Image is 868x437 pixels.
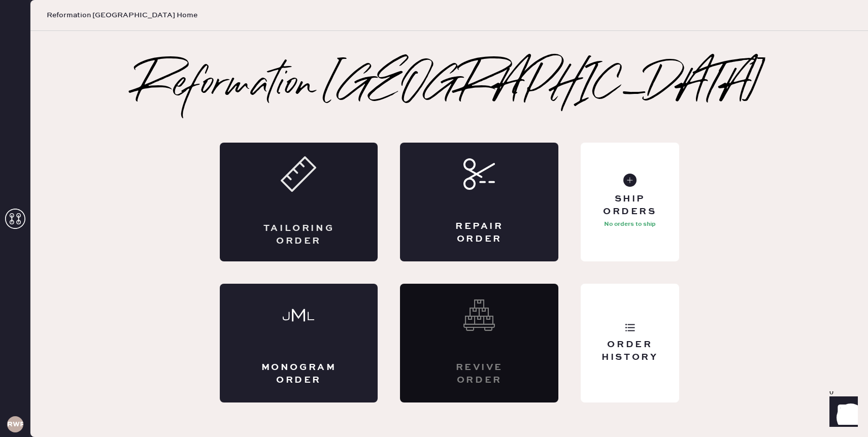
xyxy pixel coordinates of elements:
[589,339,671,364] div: Order History
[604,218,656,230] p: No orders to ship
[7,421,23,428] h3: RWPA
[260,222,338,248] div: Tailoring Order
[589,193,671,218] div: Ship Orders
[136,65,763,106] h2: Reformation [GEOGRAPHIC_DATA]
[400,284,558,402] div: Interested? Contact us at care@hemster.co
[441,220,518,246] div: Repair Order
[441,361,518,387] div: Revive order
[260,361,338,387] div: Monogram Order
[820,391,863,435] iframe: Front Chat
[47,10,197,20] span: Reformation [GEOGRAPHIC_DATA] Home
